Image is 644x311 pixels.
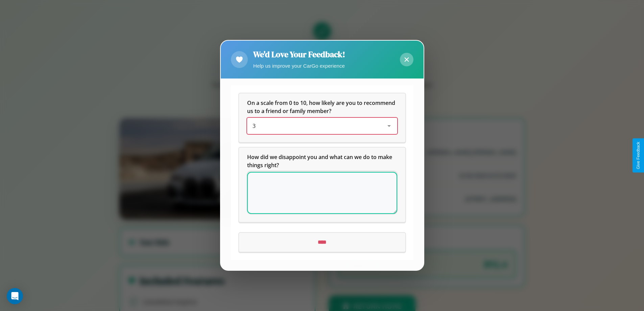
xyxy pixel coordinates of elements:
[247,99,397,115] h5: On a scale from 0 to 10, how likely are you to recommend us to a friend or family member?
[247,154,393,169] span: How did we disappoint you and what can we do to make things right?
[636,142,641,169] div: Give Feedback
[253,61,345,70] p: Help us improve your CarGo experience
[239,94,405,142] div: On a scale from 0 to 10, how likely are you to recommend us to a friend or family member?
[7,288,23,304] div: Open Intercom Messenger
[253,49,345,60] h2: We'd Love Your Feedback!
[253,123,256,130] span: 3
[247,99,397,115] span: On a scale from 0 to 10, how likely are you to recommend us to a friend or family member?
[247,118,397,134] div: On a scale from 0 to 10, how likely are you to recommend us to a friend or family member?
